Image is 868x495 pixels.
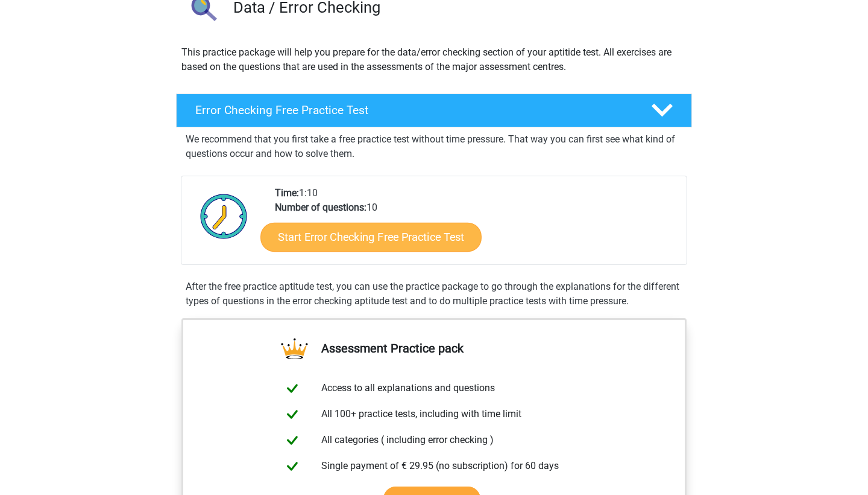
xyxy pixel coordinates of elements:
img: Clock [193,186,254,246]
p: This practice package will help you prepare for the data/error checking section of your aptitide ... [181,45,687,74]
b: Time: [275,187,299,199]
div: After the free practice aptitude test, you can use the practice package to go through the explana... [181,279,687,308]
a: Error Checking Free Practice Test [171,94,697,127]
p: We recommend that you first take a free practice test without time pressure. That way you can fir... [186,132,682,161]
h4: Error Checking Free Practice Test [195,103,632,117]
div: 1:10 10 [266,186,686,264]
b: Number of questions: [275,202,366,213]
a: Start Error Checking Free Practice Test [260,223,482,252]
